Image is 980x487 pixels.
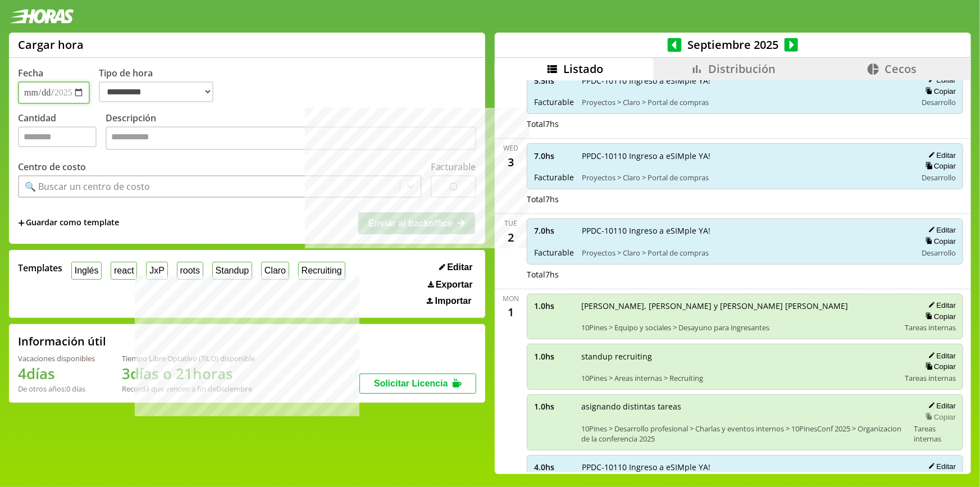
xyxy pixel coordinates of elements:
button: Editar [925,462,956,471]
input: Cantidad [18,126,97,147]
h1: 4 días [18,363,95,384]
span: Solicitar Licencia [374,379,448,388]
button: Copiar [922,312,956,321]
h1: Cargar hora [18,37,84,52]
button: Copiar [922,161,956,171]
span: Tareas internas [914,424,956,444]
button: Editar [925,401,956,411]
span: 1.0 hs [534,401,573,412]
span: 4.0 hs [534,462,574,472]
span: +Guardar como template [18,217,119,229]
span: Tareas internas [905,373,956,383]
span: + [18,217,25,229]
span: 7.0 hs [534,151,574,161]
button: Copiar [922,236,956,246]
span: Exportar [436,280,473,290]
button: Editar [436,262,476,273]
span: Distribución [708,61,776,76]
button: JxP [146,262,167,279]
img: logotipo [9,9,74,24]
button: Editar [925,301,956,310]
button: Editar [925,225,956,235]
label: Facturable [431,161,476,173]
button: Standup [212,262,252,279]
span: Facturable [534,247,574,258]
button: Copiar [922,362,956,371]
span: PPDC-10110 Ingreso a eSIMple YA! [582,75,909,86]
div: De otros años: 0 días [18,384,95,394]
div: Tiempo Libre Optativo (TiLO) disponible [122,353,255,363]
span: asignando distintas tareas [581,401,906,412]
span: Proyectos > Claro > Portal de compras [582,97,909,107]
span: PPDC-10110 Ingreso a eSIMple YA! [582,225,909,236]
button: Editar [925,351,956,361]
select: Tipo de hora [99,81,213,102]
span: Listado [563,61,603,76]
div: Total 7 hs [527,119,963,129]
span: 10Pines > Equipo y sociales > Desayuno para ingresantes [581,322,897,333]
div: Vacaciones disponibles [18,353,95,363]
span: 10Pines > Areas internas > Recruiting [581,373,897,383]
button: Solicitar Licencia [359,374,476,394]
span: 1.0 hs [534,351,573,362]
label: Descripción [106,112,476,153]
span: Facturable [534,97,574,107]
button: Editar [925,151,956,160]
span: standup recruiting [581,351,897,362]
button: Claro [261,262,289,279]
span: 7.0 hs [534,225,574,236]
span: PPDC-10110 Ingreso a eSIMple YA! [582,462,909,472]
label: Cantidad [18,112,106,153]
div: scrollable content [495,80,971,472]
b: Diciembre [216,384,252,394]
textarea: Descripción [106,126,476,150]
span: 1.0 hs [534,301,573,311]
label: Centro de costo [18,161,86,173]
button: Copiar [922,87,956,96]
h1: 3 días o 21 horas [122,363,255,384]
button: Editar [925,75,956,85]
div: Recordá que vencen a fin de [122,384,255,394]
h2: Información útil [18,334,106,349]
div: Wed [504,143,519,153]
div: 1 [502,303,520,321]
div: Tue [505,219,518,228]
div: Mon [503,294,519,303]
span: Septiembre 2025 [682,37,785,52]
button: Recruiting [298,262,345,279]
div: Total 7 hs [527,269,963,280]
span: Desarrollo [922,172,956,183]
button: roots [177,262,203,279]
span: Editar [447,262,472,272]
button: Copiar [922,412,956,422]
span: Tareas internas [905,322,956,333]
span: Proyectos > Claro > Portal de compras [582,248,909,258]
label: Fecha [18,67,43,79]
span: PPDC-10110 Ingreso a eSIMple YA! [582,151,909,161]
button: react [111,262,137,279]
div: 2 [502,228,520,246]
span: Facturable [534,172,574,183]
button: Exportar [425,279,476,290]
span: Proyectos > Claro > Portal de compras [582,172,909,183]
span: Cecos [885,61,917,76]
span: Templates [18,262,62,274]
span: 10Pines > Desarrollo profesional > Charlas y eventos internos > 10PinesConf 2025 > Organizacion d... [581,424,906,444]
div: 3 [502,153,520,171]
button: Inglés [71,262,102,279]
span: Desarrollo [922,97,956,107]
label: Tipo de hora [99,67,222,104]
span: [PERSON_NAME], [PERSON_NAME] y [PERSON_NAME] [PERSON_NAME] [581,301,897,311]
span: Importar [435,296,472,306]
span: Desarrollo [922,248,956,258]
div: 🔍 Buscar un centro de costo [25,180,150,193]
span: 5.5 hs [534,75,574,86]
div: Total 7 hs [527,194,963,204]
